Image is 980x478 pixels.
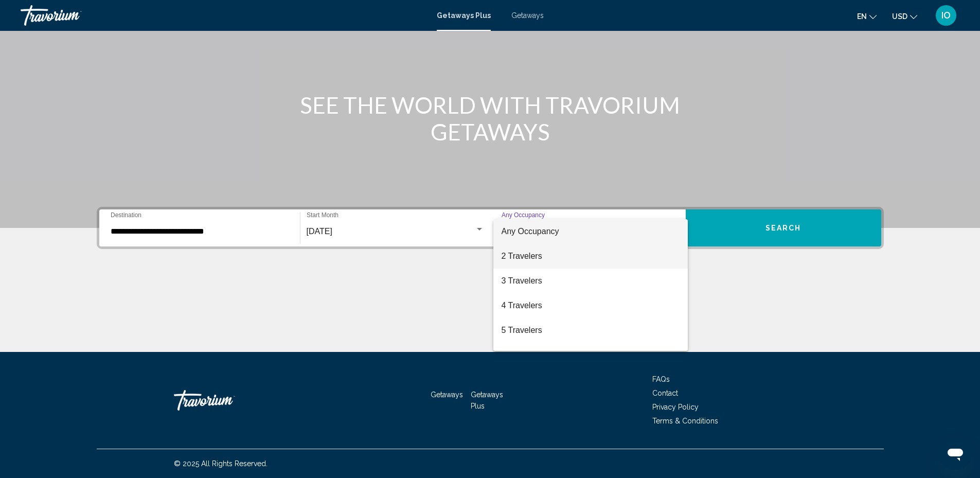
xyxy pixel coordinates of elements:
span: Any Occupancy [502,227,559,236]
span: 4 Travelers [502,293,680,318]
span: 6 Travelers [502,343,680,367]
span: 5 Travelers [502,318,680,343]
span: 2 Travelers [502,244,680,269]
iframe: Poga, lai palaistu ziņojumapmaiņas logu [939,437,972,470]
span: 3 Travelers [502,269,680,293]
